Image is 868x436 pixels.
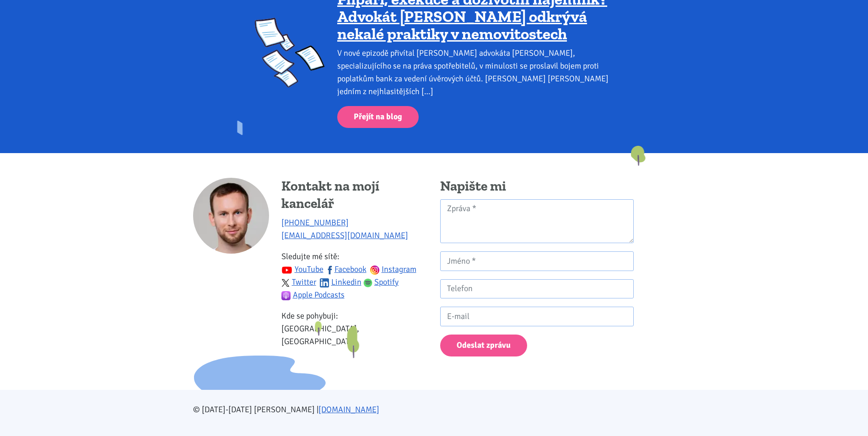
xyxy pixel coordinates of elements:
[281,178,428,212] h4: Kontakt na mojí kancelář
[187,403,681,416] div: © [DATE]-[DATE] [PERSON_NAME] |
[281,265,292,276] img: youtube.svg
[325,266,334,275] img: fb.svg
[363,277,399,287] a: Spotify
[440,251,634,271] input: Jméno *
[281,264,323,274] a: YouTube
[325,264,367,274] a: Facebook
[440,199,634,357] form: Kontaktní formulář
[440,307,634,326] input: E-mail
[320,277,361,287] a: Linkedin
[281,250,428,301] p: Sledujte mé sítě:
[337,47,613,98] div: V nové epizodě přivítal [PERSON_NAME] advokáta [PERSON_NAME], specializujícího se na práva spotře...
[440,335,527,357] button: Odeslat zprávu
[193,178,269,254] img: Tomáš Kučera
[281,309,428,348] p: Kde se pohybuji: [GEOGRAPHIC_DATA], [GEOGRAPHIC_DATA]
[281,230,408,240] a: [EMAIL_ADDRESS][DOMAIN_NAME]
[370,266,379,275] img: ig.svg
[281,218,349,228] a: [PHONE_NUMBER]
[320,278,329,287] img: linkedin.svg
[281,291,291,300] img: apple-podcasts.png
[440,279,634,299] input: Telefon
[363,278,372,287] img: spotify.png
[281,290,345,300] a: Apple Podcasts
[281,277,316,287] a: Twitter
[337,106,419,128] a: Přejít na blog
[318,404,379,415] a: [DOMAIN_NAME]
[440,178,634,195] h4: Napište mi
[281,279,290,287] img: twitter.svg
[370,264,416,274] a: Instagram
